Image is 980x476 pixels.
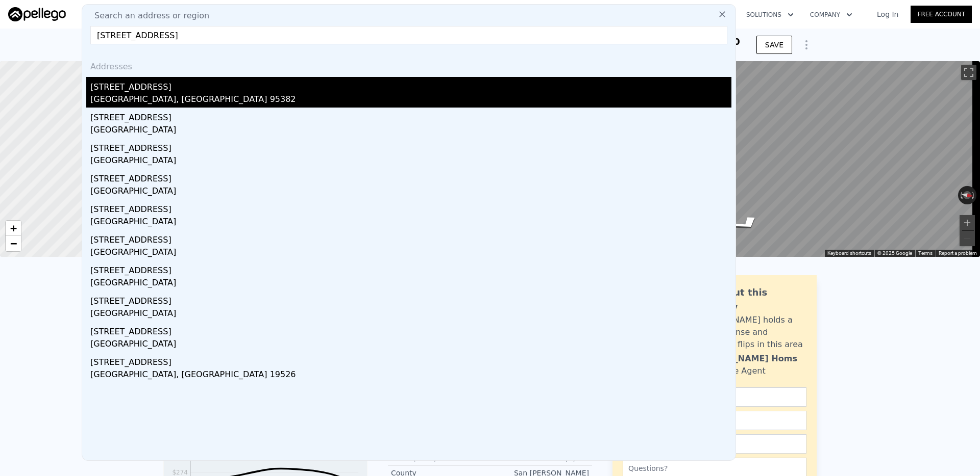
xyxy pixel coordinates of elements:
span: − [10,237,17,250]
path: Go Northeast, Bonaire Cir [705,212,781,235]
a: Zoom in [6,221,21,236]
button: Rotate clockwise [971,186,977,204]
button: Toggle fullscreen view [961,65,976,80]
div: [STREET_ADDRESS] [90,322,731,338]
img: Pellego [8,7,66,21]
div: [PERSON_NAME] holds a broker license and personally flips in this area [693,314,806,351]
div: [GEOGRAPHIC_DATA] [90,338,731,352]
div: [GEOGRAPHIC_DATA] [90,307,731,322]
div: Addresses [86,52,731,77]
div: [STREET_ADDRESS] [90,291,731,307]
button: Solutions [738,6,802,24]
div: [STREET_ADDRESS] [90,230,731,246]
span: Search an address or region [86,10,209,22]
button: Company [802,6,861,24]
div: [PERSON_NAME] Homs [693,353,797,365]
div: [GEOGRAPHIC_DATA] [90,154,731,169]
div: [STREET_ADDRESS] [90,169,731,185]
div: Ask about this property [693,285,806,314]
div: [STREET_ADDRESS] [90,108,731,124]
button: SAVE [756,36,792,54]
a: Log In [865,9,911,19]
div: [GEOGRAPHIC_DATA] [90,216,731,230]
span: © 2025 Google [877,250,912,256]
button: Rotate counterclockwise [958,186,964,204]
div: [GEOGRAPHIC_DATA] [90,185,731,199]
div: [STREET_ADDRESS] [90,260,731,277]
a: Zoom out [6,236,21,251]
div: [GEOGRAPHIC_DATA] [90,124,731,138]
div: [GEOGRAPHIC_DATA] [90,246,731,260]
a: Terms [918,250,933,256]
div: [GEOGRAPHIC_DATA], [GEOGRAPHIC_DATA] 95382 [90,93,731,108]
a: Report a problem [939,250,977,256]
div: [GEOGRAPHIC_DATA] [90,277,731,291]
tspan: $274 [172,469,188,476]
button: Zoom in [960,215,975,230]
div: [GEOGRAPHIC_DATA], [GEOGRAPHIC_DATA] 19526 [90,368,731,383]
a: Free Account [911,6,972,23]
input: Enter an address, city, region, neighborhood or zip code [90,26,727,44]
button: Zoom out [960,231,975,246]
button: Keyboard shortcuts [827,250,871,257]
div: [STREET_ADDRESS] [90,199,731,216]
div: [STREET_ADDRESS] [90,77,731,93]
button: Reset the view [958,190,977,201]
div: [STREET_ADDRESS] [90,138,731,154]
button: Show Options [796,35,817,55]
div: [STREET_ADDRESS] [90,352,731,368]
span: + [10,222,17,234]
